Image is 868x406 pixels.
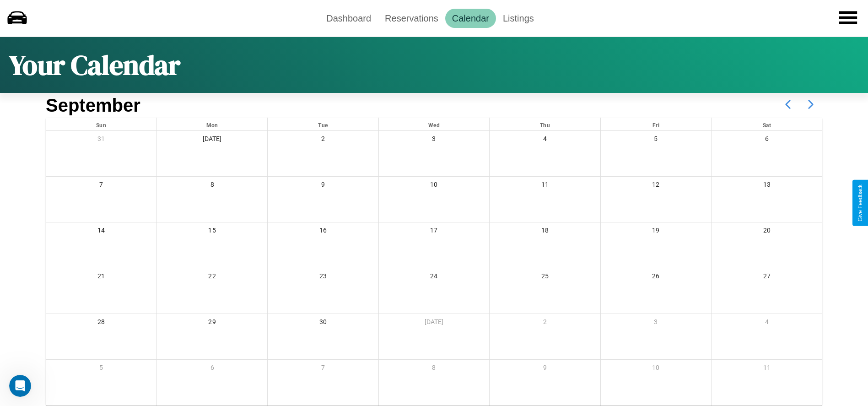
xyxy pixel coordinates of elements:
div: 11 [712,360,822,379]
div: 9 [490,360,600,379]
div: 7 [268,360,378,379]
a: Listings [496,9,541,28]
div: 21 [46,268,156,287]
div: 4 [712,314,822,333]
div: Sun [46,118,156,130]
div: 11 [490,177,600,195]
iframe: Intercom live chat [9,375,31,397]
div: 6 [157,360,267,379]
div: 2 [268,131,378,150]
div: 9 [268,177,378,195]
h1: Your Calendar [9,46,180,84]
div: 2 [490,314,600,333]
div: 28 [46,314,156,333]
div: 6 [712,131,822,150]
div: 26 [601,268,711,287]
div: 4 [490,131,600,150]
div: 5 [601,131,711,150]
div: 30 [268,314,378,333]
div: [DATE] [379,314,489,333]
div: 19 [601,222,711,241]
div: 3 [601,314,711,333]
a: Calendar [445,9,496,28]
div: 10 [379,177,489,195]
div: 18 [490,222,600,241]
div: Mon [157,118,267,130]
div: 7 [46,177,156,195]
div: 24 [379,268,489,287]
div: Thu [490,118,600,130]
div: 25 [490,268,600,287]
div: 16 [268,222,378,241]
div: 5 [46,360,156,379]
div: Wed [379,118,489,130]
h2: September [46,95,140,116]
div: 8 [157,177,267,195]
div: [DATE] [157,131,267,150]
div: 29 [157,314,267,333]
div: Give Feedback [857,184,863,222]
a: Dashboard [319,9,378,28]
div: 20 [712,222,822,241]
div: 3 [379,131,489,150]
div: 15 [157,222,267,241]
div: Sat [712,118,822,130]
div: Fri [601,118,711,130]
div: Tue [268,118,378,130]
div: 23 [268,268,378,287]
div: 8 [379,360,489,379]
div: 31 [46,131,156,150]
div: 17 [379,222,489,241]
div: 22 [157,268,267,287]
div: 27 [712,268,822,287]
div: 13 [712,177,822,195]
div: 10 [601,360,711,379]
a: Reservations [378,9,445,28]
div: 14 [46,222,156,241]
div: 12 [601,177,711,195]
